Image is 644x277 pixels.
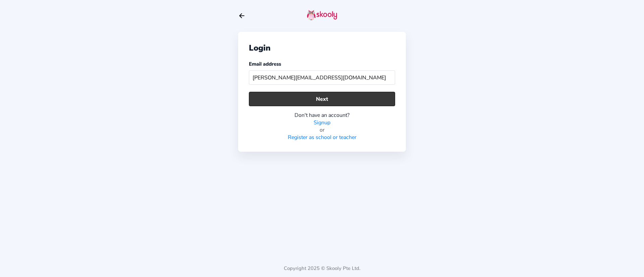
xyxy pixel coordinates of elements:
[288,134,357,141] a: Register as school or teacher
[249,43,395,53] div: Login
[249,61,281,67] label: Email address
[238,12,246,19] button: arrow back outline
[249,92,395,106] button: Next
[314,119,330,126] a: Signup
[249,70,395,85] input: Your email address
[249,112,395,119] div: Don't have an account?
[307,10,337,20] img: skooly-logo.png
[249,126,395,134] div: or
